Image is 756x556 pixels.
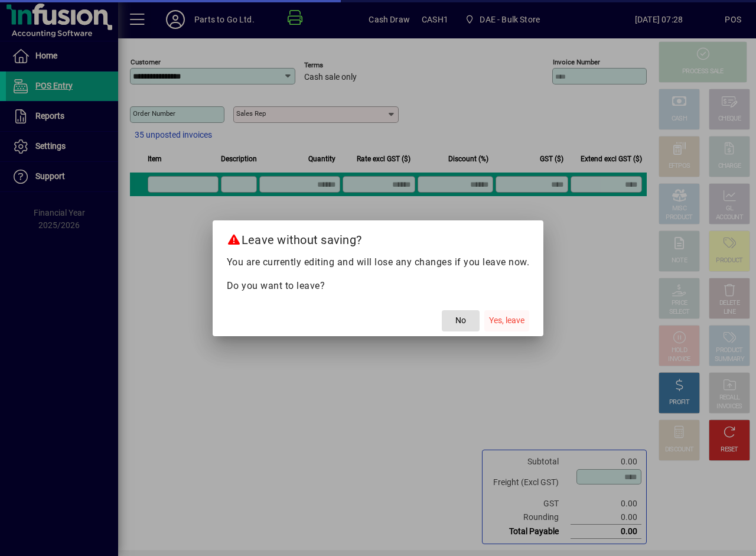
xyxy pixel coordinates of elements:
p: Do you want to leave? [227,279,530,293]
button: Yes, leave [484,310,529,331]
h2: Leave without saving? [213,220,544,255]
span: Yes, leave [489,314,524,327]
span: No [455,314,466,327]
button: No [442,310,480,331]
p: You are currently editing and will lose any changes if you leave now. [227,255,530,269]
